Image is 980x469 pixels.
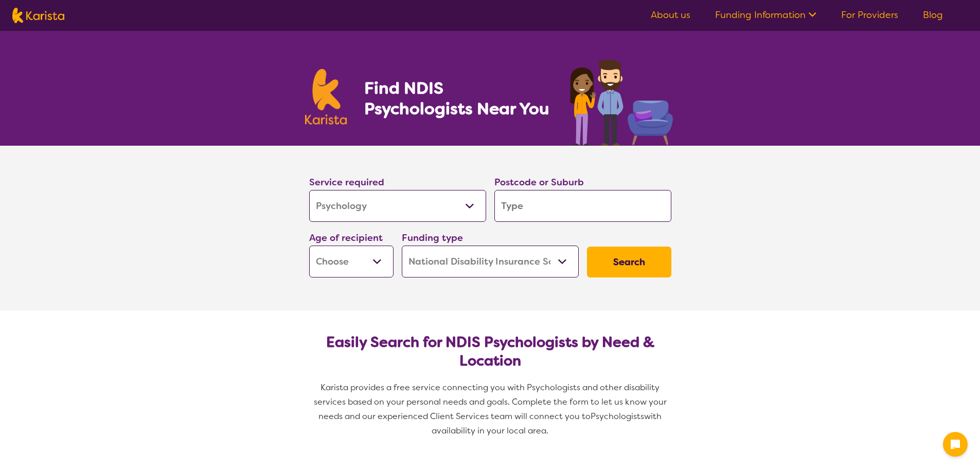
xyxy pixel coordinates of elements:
button: Search [587,247,671,277]
label: Funding type [402,232,463,244]
input: Type [494,190,671,222]
a: About us [651,9,690,21]
span: Karista provides a free service connecting you with Psychologists and other disability services b... [314,382,669,422]
a: For Providers [841,9,898,21]
label: Postcode or Suburb [494,176,584,188]
img: psychology [566,56,675,146]
img: Karista logo [305,69,347,125]
a: Blog [923,9,943,21]
h1: Find NDIS Psychologists Near You [364,78,555,119]
label: Age of recipient [309,232,383,244]
span: Psychologists [591,411,644,422]
label: Service required [309,176,384,188]
a: Funding Information [715,9,816,21]
h2: Easily Search for NDIS Psychologists by Need & Location [317,333,663,370]
img: Karista logo [12,8,64,23]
